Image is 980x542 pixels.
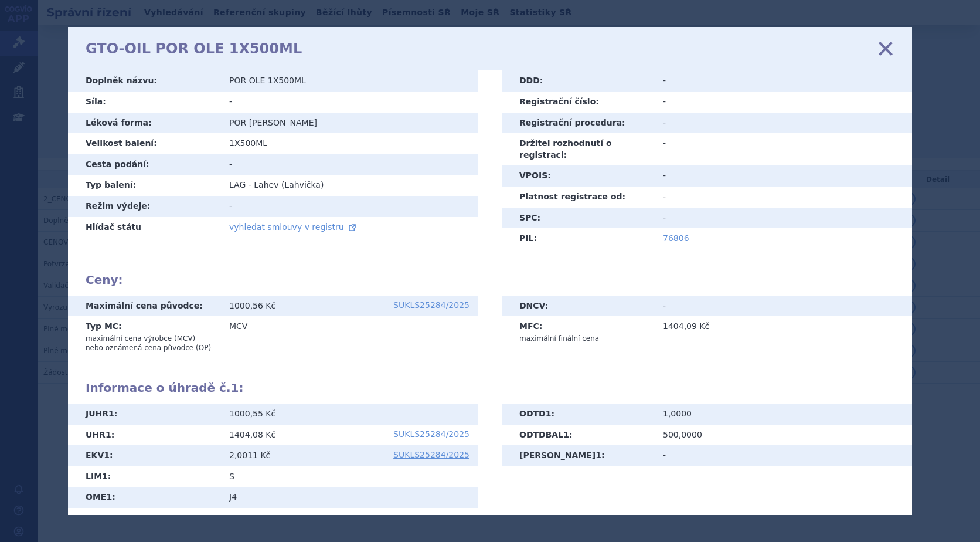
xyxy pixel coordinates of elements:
[654,187,912,208] td: -
[502,133,654,165] th: Držitel rozhodnutí o registraci:
[502,445,654,466] th: [PERSON_NAME] :
[68,445,220,466] th: EKV :
[654,70,912,92] td: -
[68,487,220,508] th: OME :
[563,430,569,439] span: 1
[229,301,275,310] span: 1000,56 Kč
[393,430,469,438] a: SUKLS25284/2025
[106,430,111,439] span: 1
[393,450,469,459] a: SUKLS25284/2025
[596,450,601,460] span: 1
[254,180,324,189] span: Lahev (Lahvička)
[220,70,478,92] td: POR OLE 1X500ML
[68,404,220,425] th: JUHR :
[86,40,302,57] h1: GTO-OIL POR OLE 1X500ML
[231,381,239,395] span: 1
[502,316,654,348] th: MFC:
[68,217,220,238] th: Hlídač státu
[654,133,912,165] td: -
[502,92,654,113] th: Registrační číslo:
[68,296,220,317] th: Maximální cena původce:
[502,113,654,134] th: Registrační procedura:
[68,196,220,217] th: Režim výdeje:
[68,92,220,113] th: Síla:
[68,70,220,92] th: Doplněk názvu:
[106,492,112,502] span: 1
[220,487,478,508] td: J4
[229,222,358,232] a: vyhledat smlouvy v registru
[86,381,894,395] h2: Informace o úhradě č. :
[220,133,478,154] td: 1X500ML
[220,404,478,425] td: 1000,55 Kč
[86,334,212,353] p: maximální cena výrobce (MCV) nebo oznámená cena původce (OP)
[393,301,469,309] a: SUKLS25284/2025
[229,430,275,439] span: 1404,08 Kč
[663,233,689,243] a: 76806
[654,404,912,425] td: 1,0000
[877,40,894,57] a: zavřít
[108,409,114,418] span: 1
[654,425,912,446] td: 500,0000
[502,425,654,446] th: ODTDBAL :
[502,70,654,92] th: DDD:
[502,228,654,249] th: PIL:
[220,92,478,113] td: -
[68,316,220,357] th: Typ MC:
[502,404,654,425] th: ODTD :
[102,472,108,481] span: 1
[104,450,110,460] span: 1
[220,196,478,217] td: -
[546,409,552,418] span: 1
[502,296,654,317] th: DNCV:
[654,445,912,466] td: -
[220,154,478,175] td: -
[68,133,220,154] th: Velikost balení:
[654,296,912,317] td: -
[220,113,478,134] td: POR [PERSON_NAME]
[249,180,251,189] span: -
[654,92,912,113] td: -
[68,175,220,196] th: Typ balení:
[519,334,645,343] p: maximální finální cena
[654,165,912,187] td: -
[68,154,220,175] th: Cesta podání:
[229,180,246,189] span: LAG
[220,466,478,487] td: S
[68,466,220,487] th: LIM :
[220,316,478,357] td: MCV
[502,165,654,187] th: VPOIS:
[502,208,654,229] th: SPC:
[68,425,220,446] th: UHR :
[229,450,270,460] span: 2,0011 Kč
[86,273,894,287] h2: Ceny:
[654,113,912,134] td: -
[502,187,654,208] th: Platnost registrace od:
[654,208,912,229] td: -
[68,113,220,134] th: Léková forma:
[654,316,912,348] td: 1404,09 Kč
[229,222,344,232] span: vyhledat smlouvy v registru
